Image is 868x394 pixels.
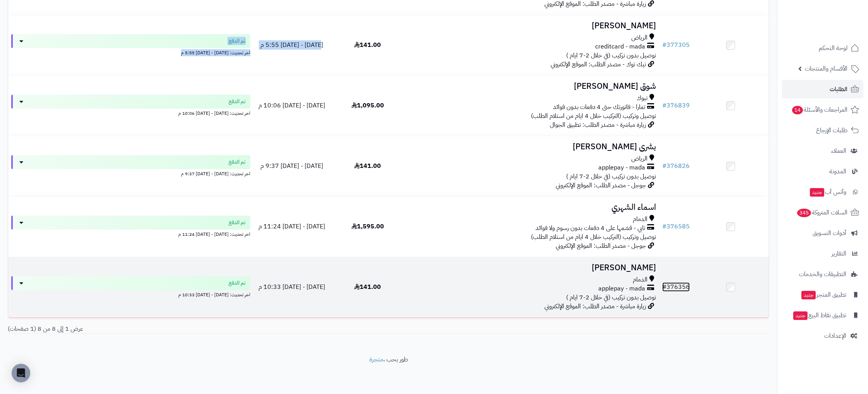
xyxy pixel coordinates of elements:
span: توصيل وتركيب (التركيب خلال 4 ايام من استلام الطلب) [531,232,656,242]
span: تابي - قسّمها على 4 دفعات بدون رسوم ولا فوائد [536,224,645,233]
span: applepay - mada [598,163,645,172]
span: تم الدفع [229,37,246,45]
a: العملاء [782,142,863,160]
span: المدونة [829,166,846,177]
span: زيارة مباشرة - مصدر الطلب: الموقع الإلكتروني [544,302,646,311]
span: طلبات الإرجاع [816,125,847,136]
span: # [662,40,666,50]
a: لوحة التحكم [782,39,863,57]
h3: [PERSON_NAME] [409,21,656,30]
span: جديد [801,291,816,299]
span: تيك توك - مصدر الطلب: الموقع الإلكتروني [551,60,646,69]
span: # [662,101,666,110]
a: التقارير [782,244,863,263]
span: الإعدادات [824,330,846,341]
h3: اسماء الشهري [409,203,656,212]
span: الدمام [633,275,648,284]
span: # [662,222,666,231]
a: #376839 [662,101,690,110]
span: 1,095.00 [351,101,384,110]
a: السلات المتروكة345 [782,203,863,222]
a: أدوات التسويق [782,224,863,242]
span: العملاء [831,145,846,156]
span: جوجل - مصدر الطلب: الموقع الإلكتروني [556,241,646,251]
a: #376585 [662,222,690,231]
a: #377305 [662,40,690,50]
a: المدونة [782,162,863,181]
h3: بشرى [PERSON_NAME] [409,142,656,151]
span: applepay - mada [598,284,645,293]
a: تطبيق المتجرجديد [782,285,863,304]
span: creditcard - mada [595,42,645,51]
a: تطبيق نقاط البيعجديد [782,306,863,325]
span: 141.00 [354,161,381,171]
a: التطبيقات والخدمات [782,265,863,283]
span: الدمام [633,215,648,224]
div: اخر تحديث: [DATE] - [DATE] 10:06 م [11,109,250,117]
span: # [662,161,666,171]
span: التطبيقات والخدمات [799,269,846,280]
span: التقارير [832,248,846,259]
span: # [662,282,666,292]
span: 345 [797,209,811,217]
span: جديد [810,188,824,197]
span: تمارا - فاتورتك حتى 4 دفعات بدون فوائد [553,103,645,112]
span: 14 [792,106,803,114]
a: وآتس آبجديد [782,183,863,201]
span: الطلبات [830,84,847,95]
span: [DATE] - [DATE] 10:06 م [258,101,325,110]
span: السلات المتروكة [796,207,847,218]
h3: [PERSON_NAME] [409,263,656,272]
span: تم الدفع [229,158,246,166]
span: [DATE] - [DATE] 10:33 م [258,282,325,292]
span: 141.00 [354,40,381,50]
span: [DATE] - [DATE] 9:37 م [260,161,323,171]
span: تم الدفع [229,279,246,287]
span: تطبيق المتجر [801,289,846,300]
span: [DATE] - [DATE] 5:55 م [260,40,323,50]
div: عرض 1 إلى 8 من 8 (1 صفحات) [2,325,389,334]
span: الرياض [631,154,648,163]
a: الإعدادات [782,327,863,345]
div: اخر تحديث: [DATE] - [DATE] 11:24 م [11,230,250,238]
span: توصيل بدون تركيب (في خلال 2-7 ايام ) [566,51,656,60]
a: #376356 [662,282,690,292]
span: المراجعات والأسئلة [791,104,847,115]
span: [DATE] - [DATE] 11:24 م [258,222,325,231]
a: متجرة [369,355,383,364]
span: تبوك [637,94,648,103]
span: جوجل - مصدر الطلب: الموقع الإلكتروني [556,181,646,190]
span: الأقسام والمنتجات [805,63,847,74]
a: #376826 [662,161,690,171]
h3: شوق [PERSON_NAME] [409,82,656,91]
span: 141.00 [354,282,381,292]
div: اخر تحديث: [DATE] - [DATE] 10:33 م [11,290,250,298]
span: توصيل بدون تركيب (في خلال 2-7 ايام ) [566,293,656,302]
a: المراجعات والأسئلة14 [782,100,863,119]
a: الطلبات [782,80,863,98]
span: لوحة التحكم [819,43,847,54]
span: جديد [793,311,808,320]
span: تم الدفع [229,98,246,105]
span: زيارة مباشرة - مصدر الطلب: تطبيق الجوال [550,120,646,130]
span: الرياض [631,33,648,42]
div: اخر تحديث: [DATE] - [DATE] 5:55 م [11,48,250,56]
span: توصيل بدون تركيب (في خلال 2-7 ايام ) [566,172,656,181]
span: تم الدفع [229,219,246,226]
span: 1,595.00 [351,222,384,231]
span: توصيل وتركيب (التركيب خلال 4 ايام من استلام الطلب) [531,111,656,121]
div: Open Intercom Messenger [12,364,30,382]
span: وآتس آب [809,187,846,197]
span: تطبيق نقاط البيع [792,310,846,321]
span: أدوات التسويق [813,228,846,238]
a: طلبات الإرجاع [782,121,863,140]
div: اخر تحديث: [DATE] - [DATE] 9:37 م [11,169,250,177]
